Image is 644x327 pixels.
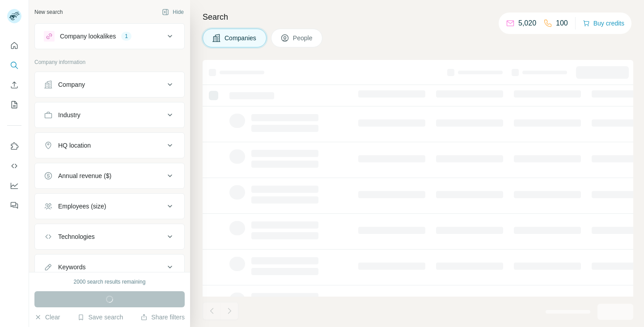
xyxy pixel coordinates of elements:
p: 5,020 [518,18,536,29]
div: 1 [121,32,131,40]
button: Search [7,57,21,73]
button: Employees (size) [35,195,184,217]
div: Annual revenue ($) [58,171,111,180]
button: Company lookalikes1 [35,25,184,47]
button: Industry [35,104,184,126]
button: Enrich CSV [7,77,21,93]
button: My lists [7,97,21,113]
div: Keywords [58,263,85,272]
button: Keywords [35,256,184,278]
button: Hide [156,5,190,19]
button: Feedback [7,197,21,213]
button: Use Surfe on LinkedIn [7,138,21,154]
p: Company information [34,58,185,66]
div: Company lookalikes [60,32,116,41]
button: Clear [34,313,60,322]
button: Save search [77,313,123,322]
button: Technologies [35,226,184,247]
button: Company [35,74,184,95]
button: Buy credits [583,17,624,30]
h4: Search [203,11,633,23]
button: Share filters [140,313,185,322]
button: Quick start [7,38,21,54]
button: Use Surfe API [7,158,21,174]
div: Industry [58,110,80,119]
div: Technologies [58,232,95,241]
div: New search [34,8,63,16]
div: Company [58,80,85,89]
p: 100 [556,18,568,29]
div: 2000 search results remaining [74,278,146,286]
span: Companies [225,34,257,42]
div: Employees (size) [58,202,106,211]
div: HQ location [58,141,91,150]
button: HQ location [35,135,184,156]
button: Annual revenue ($) [35,165,184,187]
button: Dashboard [7,178,21,194]
span: People [293,34,314,42]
